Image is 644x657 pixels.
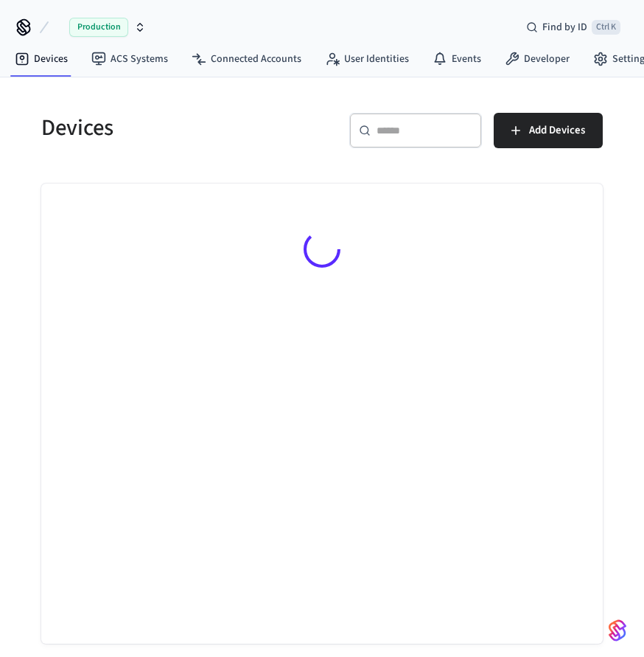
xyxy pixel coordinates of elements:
[542,20,587,35] span: Find by ID
[180,46,313,72] a: Connected Accounts
[592,20,620,35] span: Ctrl K
[313,46,421,72] a: User Identities
[41,113,313,143] h5: Devices
[514,14,632,41] div: Find by IDCtrl K
[69,18,128,37] span: Production
[493,46,581,72] a: Developer
[3,46,80,72] a: Devices
[80,46,180,72] a: ACS Systems
[494,113,603,148] button: Add Devices
[529,121,585,140] span: Add Devices
[609,619,626,642] img: SeamLogoGradient.69752ec5.svg
[421,46,493,72] a: Events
